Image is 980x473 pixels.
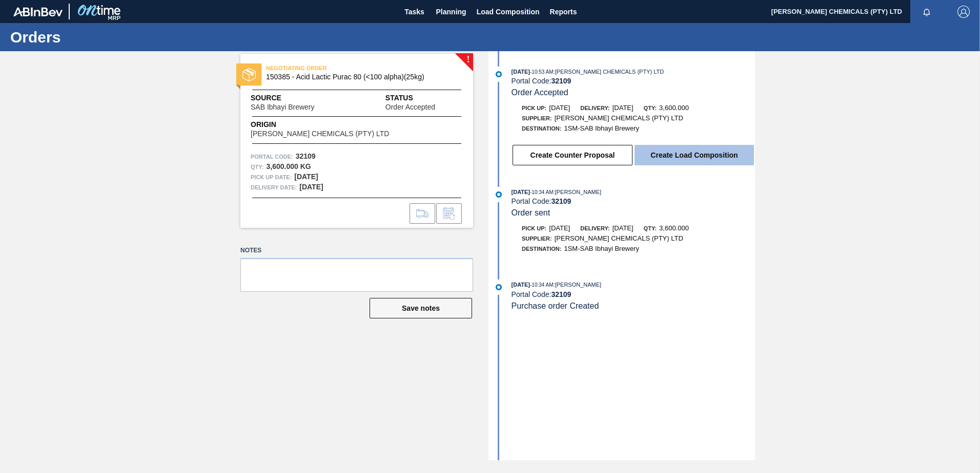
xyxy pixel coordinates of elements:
[512,69,530,75] span: [DATE]
[403,6,426,18] span: Tasks
[477,6,540,18] span: Load Composition
[659,224,689,232] span: 3,600.000
[612,224,634,232] span: [DATE]
[522,225,546,231] span: Pick up:
[635,145,754,165] button: Create Load Composition
[530,189,554,195] span: - 10:34 AM
[496,71,502,77] img: atual
[512,189,530,195] span: [DATE]
[370,298,472,318] button: Save notes
[580,105,609,111] span: Delivery:
[296,152,316,160] strong: 32109
[266,73,452,81] span: 150385 - Acid Lactic Purac 80 (<100 alpha)(25kg)
[240,243,473,258] label: Notes
[554,189,602,195] span: : [PERSON_NAME]
[251,103,315,111] span: SAB Ibhayi Brewery
[580,225,609,231] span: Delivery:
[512,77,755,85] div: Portal Code:
[522,115,552,121] span: Supplier:
[512,88,568,97] span: Order Accepted
[251,152,293,162] span: Portal Code:
[910,5,943,19] button: Notifications
[530,282,554,288] span: - 10:34 AM
[512,302,599,310] span: Purchase order Created
[299,183,323,191] strong: [DATE]
[10,31,192,43] h1: Orders
[385,93,463,103] span: Status
[251,182,297,192] span: Delivery Date:
[251,93,345,103] span: Source
[410,203,435,224] div: Go to Load Composition
[551,290,571,298] strong: 32109
[549,224,570,232] span: [DATE]
[512,282,530,288] span: [DATE]
[242,68,256,81] img: status
[554,69,664,75] span: : [PERSON_NAME] CHEMICALS (PTY) LTD
[551,77,571,85] strong: 32109
[436,203,462,224] div: Inform order change
[612,104,634,112] span: [DATE]
[266,162,311,170] strong: 3,600.000 KG
[496,191,502,198] img: atual
[522,105,546,111] span: Pick up:
[13,7,63,16] img: TNhmsLtSVTkK8tSr43FrP2fwEKptu5GPRR3wAAAABJRU5ErkJggg==
[554,282,602,288] span: : [PERSON_NAME]
[957,6,970,18] img: Logout
[385,103,435,111] span: Order Accepted
[522,235,552,242] span: Supplier:
[530,69,554,75] span: - 10:53 AM
[522,246,561,252] span: Destination:
[251,119,415,130] span: Origin
[564,124,639,132] span: 1SM-SAB Ibhayi Brewery
[513,145,632,165] button: Create Counter Proposal
[251,172,292,182] span: Pick up Date:
[564,245,639,252] span: 1SM-SAB Ibhayi Brewery
[251,162,263,172] span: Qty :
[555,234,683,242] span: [PERSON_NAME] CHEMICALS (PTY) LTD
[644,225,657,231] span: Qty:
[266,63,410,73] span: NEGOTIATING ORDER
[549,104,570,112] span: [DATE]
[512,197,755,205] div: Portal Code:
[294,173,318,181] strong: [DATE]
[251,130,389,138] span: [PERSON_NAME] CHEMICALS (PTY) LTD
[644,105,657,111] span: Qty:
[555,114,683,122] span: [PERSON_NAME] CHEMICALS (PTY) LTD
[436,6,466,18] span: Planning
[659,104,689,112] span: 3,600.000
[522,125,561,132] span: Destination:
[551,197,571,205] strong: 32109
[496,284,502,290] img: atual
[512,208,550,217] span: Order sent
[512,290,755,298] div: Portal Code:
[550,6,577,18] span: Reports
